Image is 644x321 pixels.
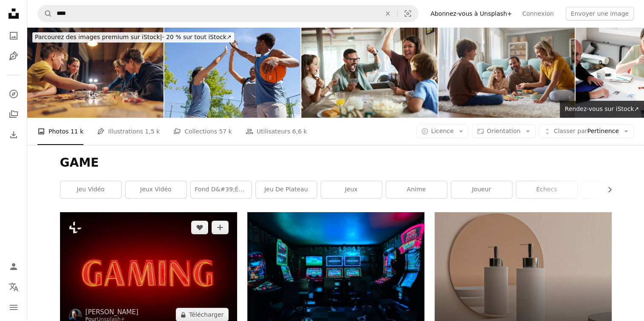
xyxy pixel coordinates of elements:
a: Jeux vidéo [126,181,186,198]
a: Collections [5,106,22,123]
span: Orientation [487,128,521,134]
a: Photos [5,27,22,44]
a: Parcourez des images premium sur iStock|- 20 % sur tout iStock↗ [27,27,239,48]
span: 6,6 k [292,127,307,136]
span: 57 k [219,127,232,136]
button: Recherche de visuels [398,6,418,22]
a: Utilisateurs 6,6 k [246,118,307,145]
img: Family playing large modern board game together at home [27,27,163,118]
span: 1,5 k [145,127,160,136]
span: Licence [431,128,454,134]
span: Parcourez des images premium sur iStock | [35,34,162,40]
a: Dit [581,181,642,198]
form: Rechercher des visuels sur tout le site [37,5,418,22]
img: Winner vs. looser in playing cards! [301,27,438,118]
a: [PERSON_NAME] [86,308,139,316]
button: Licence [416,125,469,138]
button: Rechercher sur Unsplash [38,6,52,22]
button: Menu [5,299,22,316]
button: faire défiler la liste vers la droite [602,181,612,198]
button: Langue [5,278,22,295]
a: jeu de plateau [256,181,317,198]
a: Salle de jeux avec machines d’arcade [247,267,424,275]
h1: GAME [60,155,612,170]
a: Connexion / S’inscrire [5,258,22,275]
img: Des parents heureux et leurs enfants jouant à Ludo sur la moquette à la maison. [438,27,575,118]
a: Jeux [321,181,382,198]
a: Explorer [5,85,22,102]
span: Classer par [554,128,587,134]
img: Des joueurs de basket-ball donnent un high five après un match réussi sur un terrain extérieur [164,27,301,118]
button: Classer parPertinence [539,125,634,138]
a: échecs [516,181,577,198]
a: jeu vidéo [60,181,121,198]
span: Pertinence [554,127,619,136]
a: Collections 57 k [173,118,232,145]
a: joueur [451,181,512,198]
button: Ajouter à la collection [212,221,229,234]
a: anime [386,181,447,198]
button: Effacer [378,6,397,22]
a: Rendez-vous sur iStock↗ [560,101,644,118]
span: Rendez-vous sur iStock ↗ [565,105,639,112]
a: Abonnez-vous à Unsplash+ [425,7,517,20]
a: fond d&#39;écran de jeu [191,181,252,198]
a: Accueil — Unsplash [5,5,22,24]
a: Illustrations 1,5 k [97,118,160,145]
a: Historique de téléchargement [5,126,22,143]
button: Orientation [472,125,535,138]
a: Connexion [517,7,559,20]
button: Envoyer une image [566,7,634,20]
a: Une enseigne au néon qui dit jouer dessus [60,267,237,275]
button: J’aime [191,221,208,234]
div: - 20 % sur tout iStock ↗ [32,32,234,43]
a: Illustrations [5,48,22,65]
